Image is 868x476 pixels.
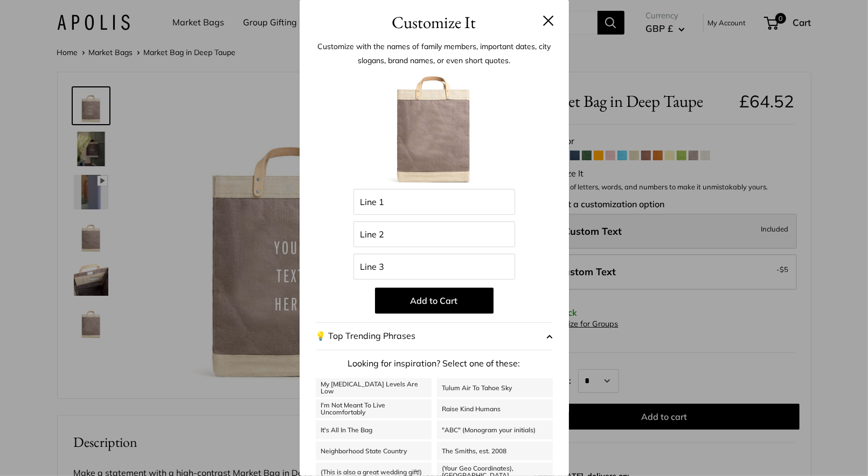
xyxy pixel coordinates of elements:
[375,288,494,314] button: Add to Cart
[316,10,553,35] h3: Customize It
[316,322,553,350] button: 💡 Top Trending Phrases
[437,420,553,439] a: "ABC" (Monogram your initials)
[316,441,432,460] a: Neighborhood State Country
[316,39,553,67] p: Customize with the names of family members, important dates, city slogans, brand names, or even s...
[316,356,553,372] p: Looking for inspiration? Select one of these:
[316,378,432,397] a: My [MEDICAL_DATA] Levels Are Low
[437,399,553,418] a: Raise Kind Humans
[316,399,432,418] a: I'm Not Meant To Live Uncomfortably
[437,441,553,460] a: The Smiths, est. 2008
[316,420,432,439] a: It's All In The Bag
[437,378,553,397] a: Tulum Air To Tahoe Sky
[375,70,494,189] img: tauoe-003-Customizer.jpg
